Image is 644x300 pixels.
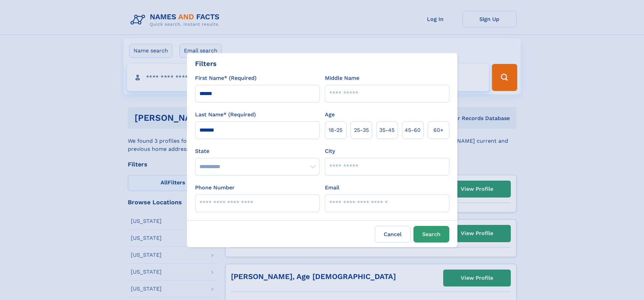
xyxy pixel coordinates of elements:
div: Filters [195,59,217,69]
label: Phone Number [195,184,235,192]
label: Middle Name [325,74,359,82]
label: Email [325,184,339,192]
label: City [325,147,335,155]
label: Cancel [375,226,411,243]
span: 18‑25 [329,126,342,134]
span: 45‑60 [405,126,421,134]
span: 35‑45 [379,126,395,134]
label: State [195,147,319,155]
span: 25‑35 [354,126,369,134]
button: Search [413,226,449,243]
label: Last Name* (Required) [195,111,256,119]
label: First Name* (Required) [195,74,257,82]
span: 60+ [433,126,444,134]
label: Age [325,111,335,119]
